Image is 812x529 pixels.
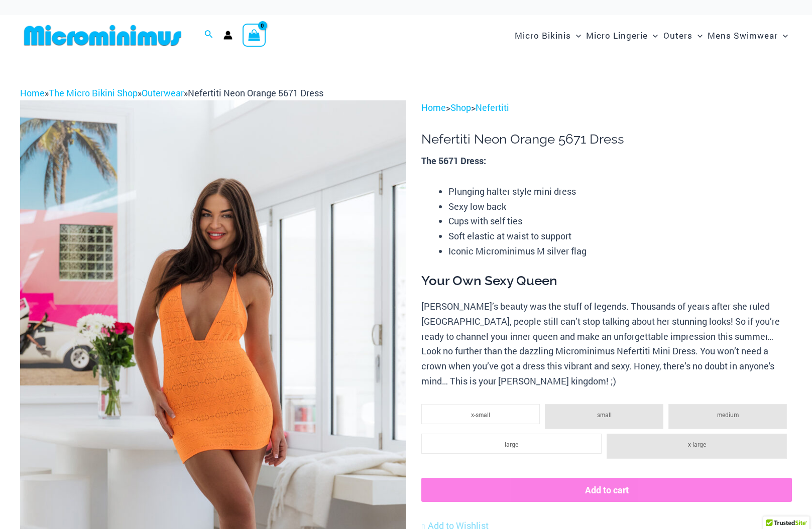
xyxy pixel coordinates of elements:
span: Micro Lingerie [586,23,648,48]
li: Plunging halter style mini dress [448,184,792,199]
a: Account icon link [223,31,233,40]
li: x-small [421,404,540,424]
img: MM SHOP LOGO FLAT [20,24,185,47]
h3: Your Own Sexy Queen [421,273,792,290]
span: Micro Bikinis [515,23,571,48]
span: Menu Toggle [571,23,581,48]
p: [PERSON_NAME]’s beauty was the stuff of legends. Thousands of years after she ruled [GEOGRAPHIC_D... [421,299,792,388]
a: Micro BikinisMenu ToggleMenu Toggle [512,20,584,51]
span: Menu Toggle [648,23,658,48]
span: Nefertiti Neon Orange 5671 Dress [188,87,323,99]
span: Menu Toggle [692,23,703,48]
strong: The 5671 Dress: [421,155,486,167]
li: Iconic Microminimus M silver flag [448,244,792,259]
span: large [505,440,518,448]
a: Home [421,101,446,113]
span: small [597,411,612,419]
a: OutersMenu ToggleMenu Toggle [661,20,705,51]
a: Outerwear [142,87,184,99]
span: x-small [471,411,490,419]
a: Nefertiti [476,101,509,113]
span: Outers [663,23,692,48]
span: Menu Toggle [778,23,788,48]
p: > > [421,100,792,115]
h1: Nefertiti Neon Orange 5671 Dress [421,131,792,147]
span: medium [717,411,739,419]
li: small [545,404,663,429]
nav: Site Navigation [511,19,792,52]
li: Soft elastic at waist to support [448,229,792,244]
li: Cups with self ties [448,214,792,229]
li: large [421,434,602,454]
a: Home [20,87,45,99]
a: View Shopping Cart, empty [243,24,266,47]
a: Search icon link [204,29,213,42]
li: x-large [607,434,787,459]
li: Sexy low back [448,199,792,214]
span: x-large [688,440,706,448]
a: The Micro Bikini Shop [49,87,138,99]
li: medium [668,404,787,429]
button: Add to cart [421,478,792,502]
span: » » » [20,87,323,99]
a: Shop [450,101,471,113]
span: Mens Swimwear [708,23,778,48]
a: Mens SwimwearMenu ToggleMenu Toggle [705,20,790,51]
a: Micro LingerieMenu ToggleMenu Toggle [584,20,660,51]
